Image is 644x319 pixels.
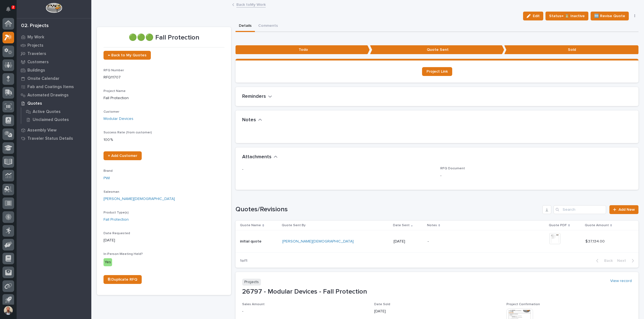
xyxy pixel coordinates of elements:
[610,279,632,283] a: View record
[533,14,540,19] span: Edit
[17,74,91,83] a: Onsite Calendar
[104,252,143,256] span: In-Person Meeting Held?
[33,117,69,122] p: Unclaimed Quotes
[585,238,606,244] p: $ 37,134.00
[104,232,130,235] span: Date Requested
[104,69,124,72] span: RFQ Number
[282,239,354,244] a: [PERSON_NAME][DEMOGRAPHIC_DATA]
[236,20,255,32] button: Details
[104,75,224,80] p: RFQ11707
[7,7,14,15] div: Notifications2
[27,60,49,65] p: Customers
[426,70,448,73] span: Project Link
[242,309,368,314] p: -
[17,33,91,41] a: My Work
[108,154,137,158] span: + Add Customer
[108,278,137,281] span: ⎘ Duplicate RFQ
[27,93,69,98] p: Automated Drawings
[240,238,263,244] p: initial quote
[104,137,224,143] p: 100 %
[440,173,632,179] p: -
[236,45,370,54] p: Todo
[236,254,252,268] p: 1 of 1
[27,35,44,40] p: My Work
[104,95,224,101] p: Fall Protection
[394,239,423,244] p: [DATE]
[554,205,606,214] input: Search
[242,154,271,160] h2: Attachments
[619,208,635,212] span: Add New
[594,13,625,19] span: 🆕 Revise Quote
[591,12,629,20] button: 🆕 Revise Quote
[236,230,638,252] tr: initial quoteinitial quote [PERSON_NAME][DEMOGRAPHIC_DATA] [DATE]-$ 37,134.00$ 37,134.00
[27,128,56,133] p: Assembly View
[615,258,638,263] button: Next
[242,167,434,172] p: -
[17,91,91,99] a: Automated Drawings
[236,1,266,7] a: Back toMy Work
[545,12,588,20] button: Status→ ⏳ Inactive
[585,222,609,228] p: Quote Amount
[12,5,14,9] p: 2
[104,151,142,160] a: + Add Customer
[104,169,113,173] span: Brand
[104,175,110,181] a: PWI
[617,258,629,263] span: Next
[506,303,540,306] span: Project Confirmation
[242,303,265,306] span: Sales Amount
[104,238,224,243] p: [DATE]
[27,101,42,106] p: Quotes
[27,51,46,56] p: Travelers
[108,53,146,57] span: ← Back to My Quotes
[504,45,638,54] p: Sold
[242,117,256,123] h2: Notes
[428,239,524,244] p: -
[21,108,91,115] a: Active Quotes
[242,288,632,296] p: 26797 - Modular Devices - Fall Protection
[393,222,410,228] p: Date Sent
[370,45,504,54] p: Quote Sent
[242,94,272,100] button: Reminders
[27,136,73,141] p: Traveler Status Details
[104,116,133,122] a: Modular Devices
[282,222,306,228] p: Quote Sent By
[242,94,266,100] h2: Reminders
[104,258,112,266] div: Yes
[236,205,540,213] h1: Quotes/Revisions
[17,126,91,134] a: Assembly View
[17,83,91,91] a: Fab and Coatings Items
[17,134,91,143] a: Traveler Status Details
[374,309,500,314] p: [DATE]
[46,3,62,13] img: Workspace Logo
[17,66,91,74] a: Buildings
[27,76,60,81] p: Onsite Calendar
[17,99,91,107] a: Quotes
[104,196,175,202] a: [PERSON_NAME][DEMOGRAPHIC_DATA]
[104,34,224,42] p: 🟢🟢🟢 Fall Protection
[2,305,14,316] button: users-avatar
[104,51,151,60] a: ← Back to My Quotes
[601,258,613,263] span: Back
[242,154,278,160] button: Attachments
[104,110,119,114] span: Customer
[549,13,585,19] span: Status→ ⏳ Inactive
[104,190,119,194] span: Salesman
[17,49,91,58] a: Travelers
[523,12,543,20] button: Edit
[549,222,567,228] p: Quote PDF
[609,205,638,214] a: Add New
[27,68,45,73] p: Buildings
[242,117,262,123] button: Notes
[104,211,129,214] span: Product Type(s)
[242,279,261,286] p: Projects
[104,217,129,223] a: Fall Protection
[33,109,61,114] p: Active Quotes
[240,222,261,228] p: Quote Name
[17,58,91,66] a: Customers
[2,3,14,15] button: Notifications
[440,167,465,170] span: RFQ Document
[374,303,390,306] span: Date Sold
[422,67,452,76] a: Project Link
[104,131,152,134] span: Success Rate (from customer)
